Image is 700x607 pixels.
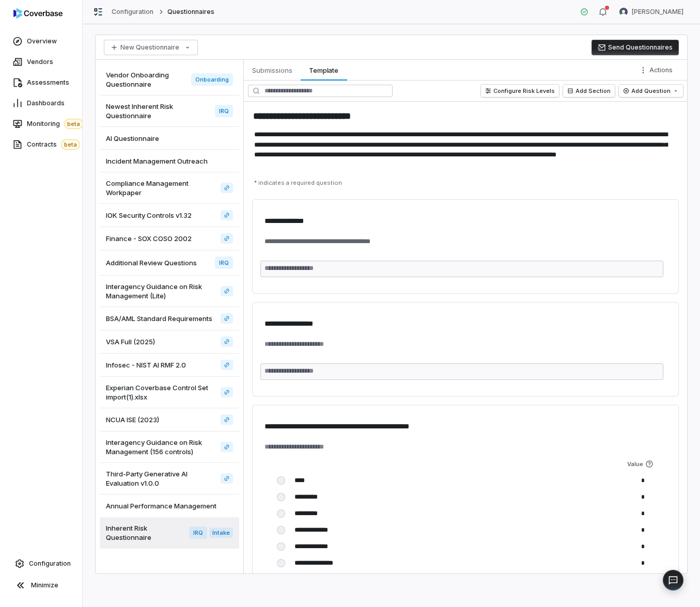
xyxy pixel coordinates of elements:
[191,73,233,86] span: Onboarding
[106,337,155,346] span: VSA Full (2025)
[215,257,233,269] span: IRQ
[167,8,215,16] span: Questionnaires
[4,554,78,573] a: Configuration
[106,134,159,143] span: AI Questionnaire
[27,78,69,87] span: Assessments
[221,387,233,397] a: Experian Coverbase Control Set import(1).xlsx
[61,139,80,150] span: beta
[100,64,239,95] a: Vendor Onboarding QuestionnaireOnboarding
[189,526,207,539] span: IRQ
[106,234,192,243] span: Finance - SOX COSO 2002
[100,204,239,227] a: IOK Security Controls v1.32
[563,85,615,97] button: Add Section
[221,286,233,296] a: Interagency Guidance on Risk Management (Lite)
[106,258,197,267] span: Additional Review Questions
[106,282,216,300] span: Interagency Guidance on Risk Management (Lite)
[106,211,192,220] span: IOK Security Controls v1.32
[27,119,83,129] span: Monitoring
[100,494,239,517] a: Annual Performance Management
[106,179,216,197] span: Compliance Management Workpaper
[106,469,216,488] span: Third-Party Generative AI Evaluation v1.0.0
[106,360,186,370] span: Infosec - NIST AI RMF 2.0
[221,414,233,425] a: NCUA ISE (2023)
[221,360,233,370] a: Infosec - NIST AI RMF 2.0
[2,32,80,51] a: Overview
[221,210,233,220] a: IOK Security Controls v1.32
[29,560,71,568] span: Configuration
[2,53,80,71] a: Vendors
[100,250,239,276] a: Additional Review QuestionsIRQ
[106,501,216,510] span: Annual Performance Management
[106,383,216,402] span: Experian Coverbase Control Set import(1).xlsx
[592,40,679,55] button: Send Questionnaires
[613,4,690,20] button: David Gold avatar[PERSON_NAME]
[100,150,239,172] a: Incident Management Outreach
[64,119,83,129] span: beta
[619,8,628,16] img: David Gold avatar
[2,135,80,154] a: Contractsbeta
[636,62,679,78] button: More actions
[100,95,239,127] a: Newest Inherent Risk QuestionnaireIRQ
[4,575,78,596] button: Minimize
[104,40,198,55] button: New Questionnaire
[2,94,80,113] a: Dashboards
[100,432,239,463] a: Interagency Guidance on Risk Management (156 controls)
[100,463,239,494] a: Third-Party Generative AI Evaluation v1.0.0
[100,517,239,549] a: Inherent Risk QuestionnaireIRQIntake
[100,330,239,354] a: VSA Full (2025)
[13,8,63,19] img: logo-D7KZi-bG.svg
[27,139,80,150] span: Contracts
[106,438,216,456] span: Interagency Guidance on Risk Management (156 controls)
[100,408,239,432] a: NCUA ISE (2023)
[106,314,212,323] span: BSA/AML Standard Requirements
[106,156,208,166] span: Incident Management Outreach
[221,473,233,484] a: Third-Party Generative AI Evaluation v1.0.0
[100,354,239,377] a: Infosec - NIST AI RMF 2.0
[250,175,681,191] p: * indicates a required question
[221,442,233,452] a: Interagency Guidance on Risk Management (156 controls)
[27,37,57,45] span: Overview
[619,85,683,97] button: Add Question
[100,307,239,330] a: BSA/AML Standard Requirements
[627,460,668,468] span: Value
[2,73,80,92] a: Assessments
[221,183,233,193] a: Compliance Management Workpaper
[632,8,683,16] span: [PERSON_NAME]
[481,85,559,97] button: Configure Risk Levels
[2,115,80,133] a: Monitoringbeta
[106,70,187,89] span: Vendor Onboarding Questionnaire
[27,58,53,66] span: Vendors
[100,172,239,204] a: Compliance Management Workpaper
[106,415,159,424] span: NCUA ISE (2023)
[305,63,343,77] span: Template
[100,227,239,250] a: Finance - SOX COSO 2002
[106,102,211,120] span: Newest Inherent Risk Questionnaire
[100,377,239,408] a: Experian Coverbase Control Set import(1).xlsx
[221,313,233,324] a: BSA/AML Standard Requirements
[27,99,65,107] span: Dashboards
[248,63,297,77] span: Submissions
[112,8,154,16] a: Configuration
[100,276,239,307] a: Interagency Guidance on Risk Management (Lite)
[221,337,233,347] a: VSA Full (2025)
[106,523,185,542] span: Inherent Risk Questionnaire
[221,233,233,244] a: Finance - SOX COSO 2002
[100,127,239,150] a: AI Questionnaire
[215,105,233,117] span: IRQ
[31,581,58,589] span: Minimize
[209,528,233,538] span: Intake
